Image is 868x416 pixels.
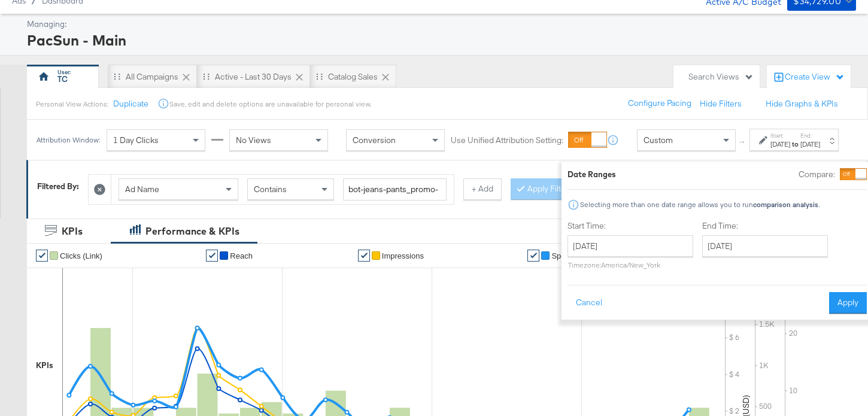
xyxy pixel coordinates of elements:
[829,292,867,314] button: Apply
[125,184,159,195] span: Ad Name
[203,73,210,80] div: Drag to reorder tab
[215,71,292,83] div: Active - Last 30 Days
[114,73,120,80] div: Drag to reorder tab
[36,136,101,144] div: Attribution Window:
[766,98,838,110] button: Hide Graphs & KPIs
[527,250,539,262] a: ✔
[169,99,371,109] div: Save, edit and delete options are unavailable for personal view.
[644,135,673,145] span: Custom
[316,73,323,80] div: Drag to reorder tab
[57,74,68,85] div: TC
[145,224,239,238] div: Performance & KPIs
[230,251,253,260] span: Reach
[551,251,574,260] span: Spend
[737,140,748,144] span: ↑
[785,71,845,83] div: Create View
[36,99,108,109] div: Personal View Actions:
[790,139,800,148] strong: to
[700,98,742,110] button: Hide Filters
[800,139,820,149] div: [DATE]
[567,169,616,180] div: Date Ranges
[343,178,447,201] input: Enter a search term
[358,250,370,262] a: ✔
[62,224,83,238] div: KPIs
[567,260,693,269] p: Timezone: America/New_York
[800,132,820,139] label: End:
[382,251,424,260] span: Impressions
[126,71,178,83] div: All Campaigns
[37,181,79,192] div: Filtered By:
[113,135,159,145] span: 1 Day Clicks
[770,139,790,149] div: [DATE]
[36,360,53,371] div: KPIs
[567,292,611,314] button: Cancel
[236,135,271,145] span: No Views
[770,132,790,139] label: Start:
[36,250,48,262] a: ✔
[620,93,700,114] button: Configure Pacing
[702,220,833,232] label: End Time:
[688,71,754,83] div: Search Views
[328,71,378,83] div: Catalog Sales
[799,169,835,180] label: Compare:
[27,19,853,30] div: Managing:
[451,135,563,146] label: Use Unified Attribution Setting:
[60,251,102,260] span: Clicks (Link)
[27,30,853,50] div: PacSun - Main
[753,200,818,209] strong: comparison analysis
[113,98,148,110] button: Duplicate
[463,178,502,200] button: + Add
[579,201,820,209] div: Selecting more than one date range allows you to run .
[206,250,218,262] a: ✔
[353,135,396,145] span: Conversion
[254,184,287,195] span: Contains
[567,220,693,232] label: Start Time:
